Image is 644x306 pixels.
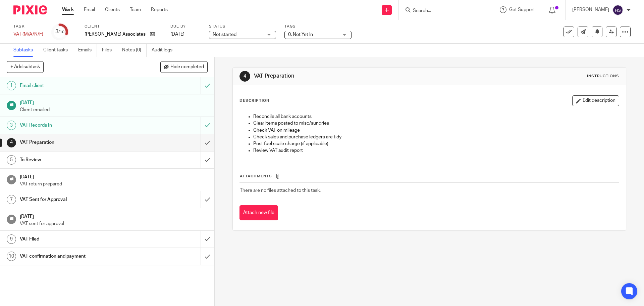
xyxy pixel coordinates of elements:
p: Description [239,98,269,103]
label: Tags [284,24,352,29]
a: Clients [105,6,120,13]
a: Notes (0) [122,44,147,57]
button: + Add subtask [7,61,44,73]
a: Reports [151,6,168,13]
div: 3 [55,28,64,36]
a: Audit logs [152,44,177,57]
a: Subtasks [13,44,38,57]
p: Review VAT audit report [253,147,619,154]
img: Pixie [13,5,47,14]
p: [PERSON_NAME] [572,6,609,13]
button: Hide completed [160,61,208,73]
div: 10 [7,252,16,261]
h1: To Review [20,155,136,165]
div: 7 [7,195,16,204]
a: Work [62,6,74,13]
span: 0. Not Yet In [288,32,313,37]
h1: VAT Filed [20,234,136,244]
div: 5 [7,155,16,165]
div: 4 [7,138,16,147]
h1: VAT Preparation [20,137,136,147]
span: There are no files attached to this task. [240,188,321,193]
span: Hide completed [170,64,204,70]
h1: VAT confirmation and payment [20,251,136,261]
h1: [DATE] [20,212,208,220]
a: Client tasks [43,44,73,57]
label: Status [209,24,276,29]
span: Get Support [509,7,535,12]
h1: VAT Records In [20,120,136,130]
h1: [DATE] [20,172,208,180]
label: Client [85,24,162,29]
h1: [DATE] [20,98,208,106]
span: Attachments [240,174,272,178]
div: VAT (M/A/N/F) [13,31,43,38]
p: [PERSON_NAME] Associates Ltd [85,31,147,38]
a: Email [84,6,95,13]
h1: VAT Preparation [254,73,444,80]
a: Files [102,44,117,57]
button: Attach new file [239,205,278,220]
span: [DATE] [170,32,184,37]
label: Task [13,24,43,29]
a: Emails [78,44,97,57]
p: Reconcile all bank accounts [253,113,619,120]
button: Edit description [572,95,619,106]
div: 3 [7,121,16,130]
span: Not started [213,32,236,37]
p: VAT sent for approval [20,220,208,227]
p: Check VAT on mileage [253,127,619,134]
p: Clear items posted to misc/sundries [253,120,619,127]
p: Post fuel scale charge (if applicable) [253,140,619,147]
div: 4 [239,71,250,82]
a: Team [130,6,141,13]
label: Due by [170,24,201,29]
p: VAT return prepared [20,181,208,187]
div: 9 [7,234,16,244]
div: 1 [7,81,16,90]
h1: VAT Sent for Approval [20,194,136,205]
p: Check sales and purchase ledgers are tidy [253,134,619,140]
img: svg%3E [612,5,623,15]
p: Client emailed [20,106,208,113]
div: Instructions [587,74,619,79]
h1: Email client [20,81,136,91]
input: Search [412,8,473,14]
small: /10 [58,30,64,34]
